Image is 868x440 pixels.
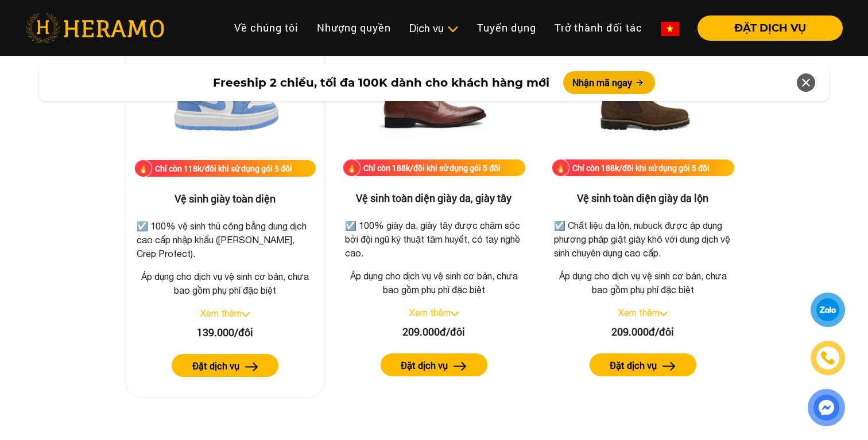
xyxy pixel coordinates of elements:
button: ĐẶT DỊCH VỤ [697,15,843,41]
button: Nhận mã ngay [563,71,655,94]
button: Đặt dịch vụ [172,354,278,377]
a: Xem thêm [200,308,242,318]
img: vn-flag.png [661,22,679,36]
img: arrow_down.svg [451,311,459,316]
div: Chỉ còn 188k/đôi khi sử dụng gói 5 đôi [363,162,501,174]
img: arrow [662,362,676,371]
a: Trở thành đối tác [545,15,652,40]
img: fire.png [343,159,361,177]
button: Đặt dịch vụ [590,353,696,376]
h3: Vệ sinh giày toàn diện [134,193,316,205]
div: 209.000đ/đôi [343,324,525,340]
label: Đặt dịch vụ [401,359,448,372]
button: Đặt dịch vụ [381,353,487,376]
label: Đặt dịch vụ [192,359,239,373]
a: Nhượng quyền [308,15,400,40]
a: Xem thêm [618,307,660,318]
a: Đặt dịch vụ arrow [343,353,525,376]
h3: Vệ sinh toàn diện giày da, giày tây [343,192,525,205]
a: Tuyển dụng [468,15,545,40]
div: 209.000đ/đôi [552,324,734,340]
img: arrow_down.svg [242,312,250,317]
a: Về chúng tôi [225,15,308,40]
h3: Vệ sinh toàn diện giày da lộn [552,192,734,205]
img: heramo-logo.png [25,13,164,43]
img: fire.png [552,159,569,177]
label: Đặt dịch vụ [610,359,657,372]
img: subToggleIcon [447,24,459,35]
p: ☑️ 100% vệ sinh thủ công bằng dung dịch cao cấp nhập khẩu ([PERSON_NAME], Crep Protect). [137,219,313,260]
img: phone-icon [819,350,836,367]
span: Freeship 2 chiều, tối đa 100K dành cho khách hàng mới [213,74,549,91]
div: 139.000/đôi [134,325,316,340]
div: Dịch vụ [409,21,459,36]
a: Đặt dịch vụ arrow [552,353,734,376]
p: Áp dụng cho dịch vụ vệ sinh cơ bản, chưa bao gồm phụ phí đặc biệt [552,269,734,297]
a: ĐẶT DỊCH VỤ [688,23,843,33]
p: ☑️ 100% giày da, giày tây được chăm sóc bởi đội ngũ kỹ thuật tâm huyết, có tay nghề cao. [345,219,523,260]
a: Xem thêm [409,307,451,318]
img: arrow [454,362,467,371]
div: Chỉ còn 118k/đôi khi sử dụng gói 5 đôi [155,162,292,174]
img: arrow [245,363,258,371]
p: Áp dụng cho dịch vụ vệ sinh cơ bản, chưa bao gồm phụ phí đặc biệt [343,269,525,297]
img: fire.png [134,159,152,177]
a: Đặt dịch vụ arrow [134,354,316,377]
img: arrow_down.svg [660,311,668,316]
a: phone-icon [812,342,843,373]
p: ☑️ Chất liệu da lộn, nubuck được áp dụng phương pháp giặt giày khô với dung dịch vệ sinh chuyên d... [554,219,732,260]
div: Chỉ còn 188k/đôi khi sử dụng gói 5 đôi [572,162,710,174]
p: Áp dụng cho dịch vụ vệ sinh cơ bản, chưa bao gồm phụ phí đặc biệt [134,270,316,297]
